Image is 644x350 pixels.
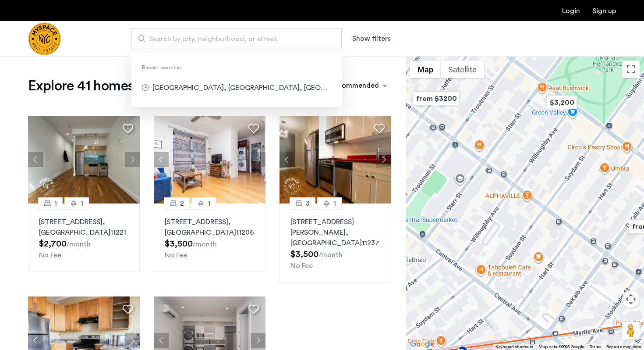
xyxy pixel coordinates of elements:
[152,82,328,93] span: [GEOGRAPHIC_DATA], [GEOGRAPHIC_DATA], [GEOGRAPHIC_DATA], [GEOGRAPHIC_DATA]
[28,22,61,55] img: logo
[39,217,129,238] p: [STREET_ADDRESS] 11221
[326,78,391,94] ng-select: sort-apartment
[149,34,317,44] span: Search by city, neighborhood, or street.
[125,333,140,348] button: Next apartment
[495,344,533,350] button: Keyboard shortcuts
[280,116,392,204] img: 1996_638284060635614033.png
[290,250,318,259] span: $3,500
[251,333,265,348] button: Next apartment
[67,241,91,248] sub: /month
[39,239,67,248] span: $2,700
[125,152,140,167] button: Next apartment
[28,152,43,167] button: Previous apartment
[590,344,601,350] a: Terms
[165,217,255,238] p: [STREET_ADDRESS] 11206
[376,152,391,167] button: Next apartment
[409,89,463,108] div: from $3200
[154,333,169,348] button: Previous apartment
[28,77,234,95] h1: Explore 41 homes and apartments
[154,152,169,167] button: Previous apartment
[290,262,313,269] span: No Fee
[290,217,380,248] p: [STREET_ADDRESS][PERSON_NAME] 11237
[193,241,217,248] sub: /month
[538,345,584,349] span: Map data ©2025 Google
[280,152,294,167] button: Previous apartment
[81,198,83,209] span: 1
[131,28,342,49] input: Apartment Search
[165,239,193,248] span: $3,500
[318,251,343,258] sub: /month
[28,204,140,272] a: 11[STREET_ADDRESS], [GEOGRAPHIC_DATA]11221No Fee
[592,7,616,14] a: Registration
[306,198,310,209] span: 3
[131,63,342,72] div: Recent searches
[251,152,265,167] button: Next apartment
[329,80,379,93] div: Recommended
[165,252,187,259] span: No Fee
[180,198,184,209] span: 2
[28,116,140,204] img: 22_638505351242861553.png
[280,204,391,282] a: 31[STREET_ADDRESS][PERSON_NAME], [GEOGRAPHIC_DATA]11237No Fee
[208,198,210,209] span: 1
[562,7,580,14] a: Login
[622,290,640,308] button: Map camera controls
[28,333,43,348] button: Previous apartment
[441,61,484,78] button: Show satellite imagery
[543,93,580,112] div: $3,200
[408,339,437,350] a: Open this area in Google Maps (opens a new window)
[408,339,437,350] img: Google
[606,344,641,350] a: Report a map error
[410,61,441,78] button: Show street map
[352,33,391,44] button: Show or hide filters
[54,198,57,209] span: 1
[622,322,640,339] button: Drag Pegman onto the map to open Street View
[28,22,61,55] a: Cazamio Logo
[39,252,61,259] span: No Fee
[333,198,336,209] span: 1
[622,61,640,78] button: Toggle fullscreen view
[154,204,265,272] a: 21[STREET_ADDRESS], [GEOGRAPHIC_DATA]11206No Fee
[154,116,266,204] img: 1997_638241668031069202.jpeg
